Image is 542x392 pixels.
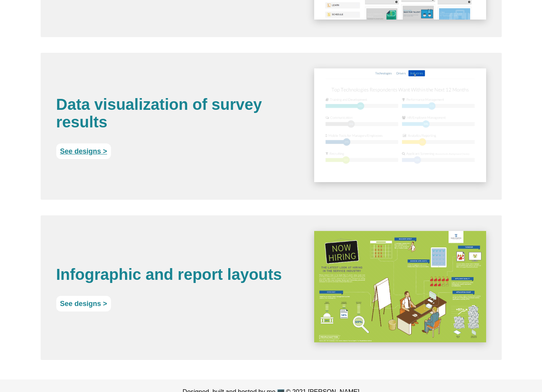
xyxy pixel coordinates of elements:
h2: Infographic and report layouts [56,266,306,283]
a: See designs > [56,143,111,159]
img: 2014-pmi-survey-results.gif [314,68,486,182]
img: PeopleMatter-Infographic-Hiring.png [314,231,486,342]
a: See designs > [56,296,111,311]
h2: Data visualization of survey results [56,96,306,131]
